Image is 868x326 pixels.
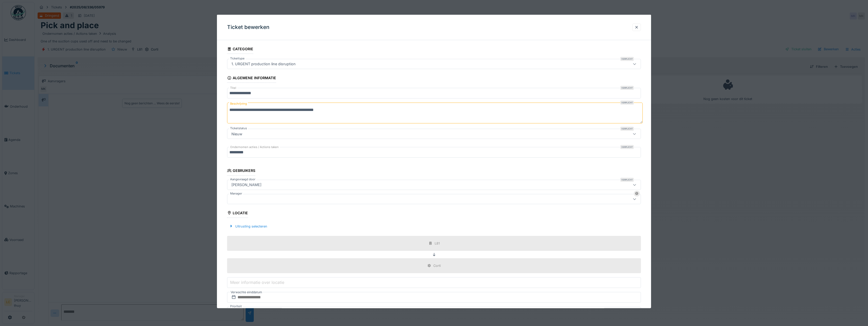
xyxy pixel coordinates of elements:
label: Meer informatie over locatie [229,279,285,285]
div: Gebruikers [227,167,255,175]
div: Verplicht [620,86,634,90]
label: Aangevraagd door [229,177,256,181]
div: Verplicht [620,145,634,149]
label: Tickettype [229,56,246,61]
h3: Ticket bewerken [227,24,270,30]
div: Nieuw [229,131,244,137]
div: Verplicht [620,177,634,182]
div: Verplicht [620,57,634,61]
label: Beschrijving [229,101,248,107]
div: Algemene informatie [227,74,276,83]
div: Verplicht [620,127,634,131]
label: Ticketstatus [229,126,248,131]
div: Uitrusting selecteren [227,223,269,230]
label: Manager [229,191,243,195]
div: Corti [433,263,441,268]
div: Locatie [227,209,248,218]
div: 1. URGENT production line disruption [229,61,298,67]
div: L81 [435,241,440,246]
label: Titel [229,86,237,90]
div: Verplicht [620,101,634,105]
label: Verwachte einddatum [230,289,263,295]
div: [PERSON_NAME] [229,182,263,187]
div: Categorie [227,45,253,54]
label: Ondernomen acties / Actions taken [229,145,280,149]
label: Prioriteit [229,304,243,308]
